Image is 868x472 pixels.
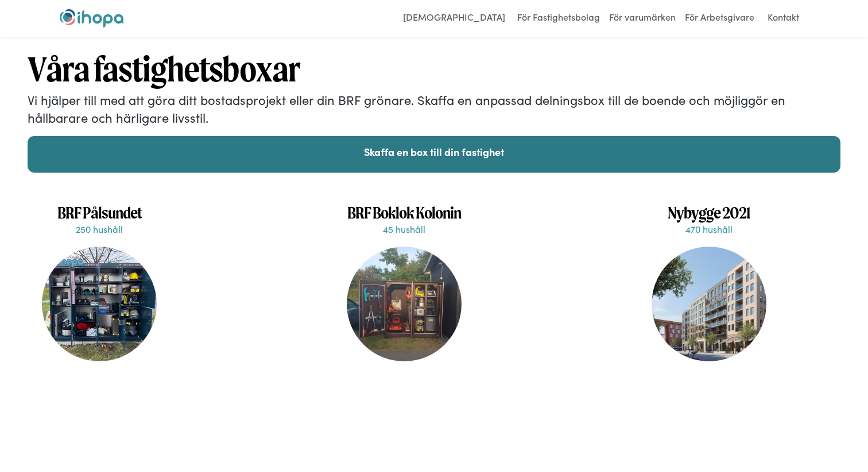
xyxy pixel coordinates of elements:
a: home [60,9,123,28]
a: Kontakt [761,9,806,28]
a: [DEMOGRAPHIC_DATA] [397,9,511,28]
a: Skaffa en box till din fastighet [28,136,840,173]
p: 470 hushåll [643,223,775,235]
p: 250 hushåll [33,223,165,235]
a: För varumärken [606,9,679,28]
a: För Fastighetsbolag [514,9,603,28]
h1: Våra fastighetsboxar [28,47,840,91]
h1: BRF Pålsundet [33,202,165,223]
h1: BRF Boklok Kolonin [338,202,470,223]
img: ihopa logo [60,9,123,28]
p: 45 hushåll [338,223,470,235]
h1: Nybygge 2021 [643,202,775,223]
a: För Arbetsgivare [682,9,757,28]
p: Vi hjälper till med att göra ditt bostadsprojekt eller din BRF grönare. Skaffa en anpassad delnin... [28,91,840,127]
